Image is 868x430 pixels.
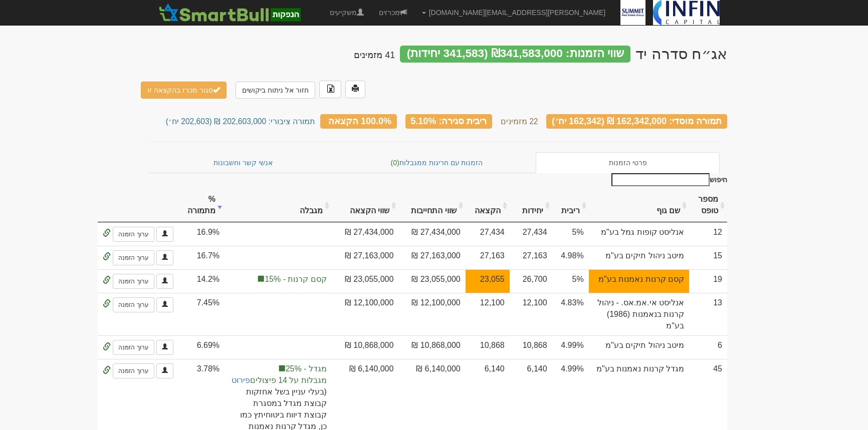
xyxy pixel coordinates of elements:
[328,116,391,126] span: 100.0% הקצאה
[466,293,510,336] td: 12,100
[552,269,589,293] td: 5%
[510,335,552,359] td: 10,868
[611,173,710,186] input: חיפוש
[398,293,465,336] td: 12,100,000 ₪
[552,293,589,336] td: 4.83%
[113,340,154,355] a: ערוך הזמנה
[225,269,332,293] td: הקצאה בפועל לקבוצה 'קסם קרנות' 15.0%
[332,293,398,336] td: 12,100,000 ₪
[178,335,225,359] td: 6.69%
[141,82,227,99] button: סגור מכרז בהקצאה זו
[156,3,303,23] img: SmartBull Logo
[230,274,327,285] span: קסם קרנות - 15%
[327,85,335,93] img: excel-file-black.png
[589,269,689,293] td: קסם קרנות נאמנות בע"מ
[689,335,727,359] td: 6
[332,335,398,359] td: 10,868,000 ₪
[230,375,327,386] span: מגבלות על 14 פיצולים
[546,114,727,129] div: תמורה מוסדי: 162,342,000 ₪ (162,342 יח׳)
[225,189,332,222] th: מגבלה: activate to sort column ascending
[338,152,536,173] a: הזמנות עם חריגות ממגבלות(0)
[113,363,154,378] a: ערוך הזמנה
[510,269,552,293] td: 26,700
[510,222,552,246] td: 27,434
[552,189,589,222] th: ריבית : activate to sort column ascending
[466,269,510,293] td: אחוז הקצאה להצעה זו 86.3%
[332,222,398,246] td: 27,434,000 ₪
[589,293,689,336] td: אנליסט אי.אמ.אס. - ניהול קרנות בנאמנות (1986) בע"מ
[178,246,225,269] td: 16.7%
[178,293,225,336] td: 7.45%
[510,293,552,336] td: 12,100
[400,46,630,63] div: שווי הזמנות: ₪341,583,000 (341,583 יחידות)
[589,222,689,246] td: אנליסט קופות גמל בע"מ
[332,189,398,222] th: שווי הקצאה: activate to sort column ascending
[510,246,552,269] td: 27,163
[398,222,465,246] td: 27,434,000 ₪
[689,222,727,246] td: 12
[405,114,493,129] div: ריבית סגירה: 5.10%
[552,222,589,246] td: 5%
[398,246,465,269] td: 27,163,000 ₪
[113,250,154,265] a: ערוך הזמנה
[391,159,399,167] span: (0)
[689,293,727,336] td: 13
[589,246,689,269] td: מיטב ניהול תיקים בע"מ
[178,269,225,293] td: 14.2%
[148,152,338,173] a: אנשי קשר וחשבונות
[332,246,398,269] td: 27,163,000 ₪
[466,246,510,269] td: 27,163
[689,269,727,293] td: 19
[230,363,327,375] span: מגדל - 25%
[178,222,225,246] td: 16.9%
[113,227,154,242] a: ערוך הזמנה
[113,297,154,312] a: ערוך הזמנה
[689,246,727,269] td: 15
[332,269,398,293] td: 23,055,000 ₪
[510,189,552,222] th: יחידות: activate to sort column ascending
[589,335,689,359] td: מיטב ניהול תיקים בע"מ
[398,189,465,222] th: שווי התחייבות: activate to sort column ascending
[466,189,510,222] th: הקצאה: activate to sort column ascending
[232,376,250,384] a: פירוט
[354,51,395,61] h4: 41 מזמינים
[501,117,538,126] small: 22 מזמינים
[113,274,154,289] a: ערוך הזמנה
[536,152,720,173] a: פרטי הזמנות
[398,269,465,293] td: 23,055,000 ₪
[166,117,315,126] small: תמורה ציבורי: 202,603,000 ₪ (202,603 יח׳)
[635,46,727,62] div: סאמיט אחזקות נדל"ן בע"מ - אג״ח (סדרה יד) - הנפקה לציבור
[589,189,689,222] th: שם גוף : activate to sort column ascending
[689,189,727,222] th: מספר טופס: activate to sort column ascending
[552,335,589,359] td: 4.99%
[466,222,510,246] td: 27,434
[552,246,589,269] td: 4.98%
[178,189,225,222] th: % מתמורה: activate to sort column ascending
[236,82,315,99] a: חזור אל ניתוח ביקושים
[466,335,510,359] td: 10,868
[398,335,465,359] td: 10,868,000 ₪
[608,173,727,186] label: חיפוש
